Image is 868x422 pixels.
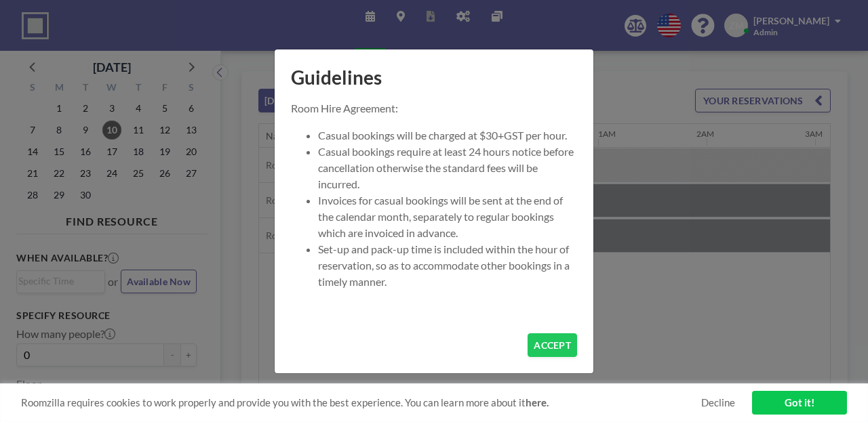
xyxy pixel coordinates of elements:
li: Set-up and pack-up time is included within the hour of reservation, so as to accommodate other bo... [318,241,577,290]
a: here. [526,396,549,408]
h1: Guidelines [275,49,593,100]
a: Decline [701,396,735,409]
p: Room Hire Agreement: [291,100,577,117]
li: Casual bookings require at least 24 hours notice before cancellation otherwise the standard fees ... [318,144,577,192]
button: ACCEPT [528,333,577,357]
li: Casual bookings will be charged at $30+GST per hour. [318,127,577,144]
a: Got it! [752,391,847,415]
span: Roomzilla requires cookies to work properly and provide you with the best experience. You can lea... [21,396,701,409]
li: Invoices for casual bookings will be sent at the end of the calendar month, separately to regular... [318,192,577,241]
